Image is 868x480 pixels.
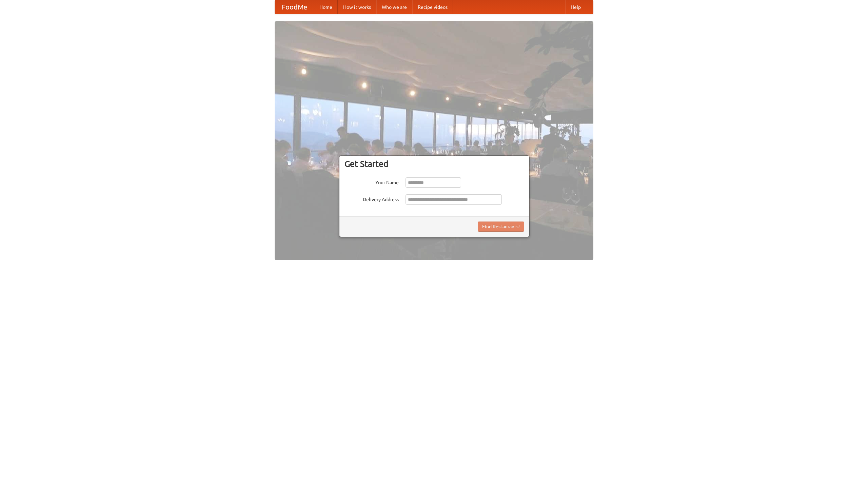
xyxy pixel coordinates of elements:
a: FoodMe [275,0,314,14]
label: Your Name [344,177,399,186]
a: Who we are [376,0,412,14]
h3: Get Started [344,159,524,169]
button: Find Restaurants! [478,222,524,232]
a: Home [314,0,338,14]
a: Help [565,0,586,14]
a: Recipe videos [412,0,453,14]
a: How it works [338,0,376,14]
label: Delivery Address [344,194,399,203]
